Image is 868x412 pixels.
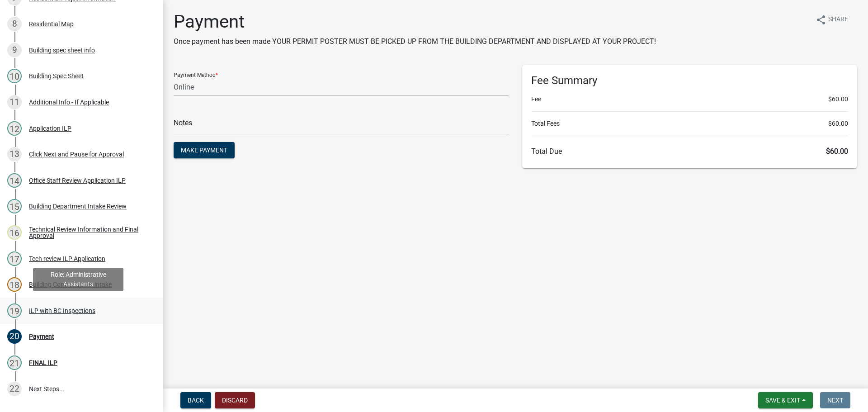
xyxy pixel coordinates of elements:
span: Share [828,14,848,25]
div: Building Commissioner intake [29,281,112,288]
span: $60.00 [828,95,848,104]
div: Building Department Intake Review [29,203,127,209]
button: Next [820,392,850,408]
div: Office Staff Review Application ILP [29,177,126,184]
div: Building spec sheet info [29,47,95,53]
p: Once payment has been made YOUR PERMIT POSTER MUST BE PICKED UP FROM THE BUILDING DEPARTMENT AND ... [174,36,656,47]
div: 17 [7,251,22,266]
div: 20 [7,329,22,344]
div: 9 [7,43,22,57]
div: Click Next and Pause for Approval [29,151,124,157]
div: 10 [7,69,22,83]
h6: Total Due [531,147,848,156]
div: 14 [7,173,22,188]
button: Save & Exit [758,392,813,408]
div: 11 [7,95,22,109]
div: 19 [7,303,22,318]
div: Building Spec Sheet [29,73,84,79]
div: Additional Info - If Applicable [29,99,109,105]
button: shareShare [808,11,855,28]
span: Back [188,397,204,404]
span: $60.00 [828,119,848,128]
button: Discard [215,392,255,408]
span: Save & Exit [765,397,800,404]
button: Back [180,392,211,408]
span: $60.00 [826,147,848,156]
div: Technical Review Information and Final Approval [29,226,148,239]
div: 8 [7,17,22,31]
span: Next [827,397,843,404]
div: 12 [7,121,22,136]
li: Fee [531,95,848,104]
div: 13 [7,147,22,161]
div: 15 [7,199,22,213]
span: Make Payment [181,147,227,154]
li: Total Fees [531,119,848,128]
button: Make Payment [174,142,235,158]
div: 16 [7,225,22,240]
div: 22 [7,382,22,396]
h6: Fee Summary [531,74,848,87]
div: Residential Map [29,21,74,27]
div: Tech review ILP Application [29,256,105,262]
div: Role: Administrative Assistants [33,268,123,291]
h1: Payment [174,11,656,33]
div: Application ILP [29,125,71,132]
div: FINAL ILP [29,360,57,366]
i: share [816,14,826,25]
div: 21 [7,355,22,370]
div: 18 [7,277,22,292]
div: Payment [29,333,54,340]
div: ILP with BC Inspections [29,308,95,314]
